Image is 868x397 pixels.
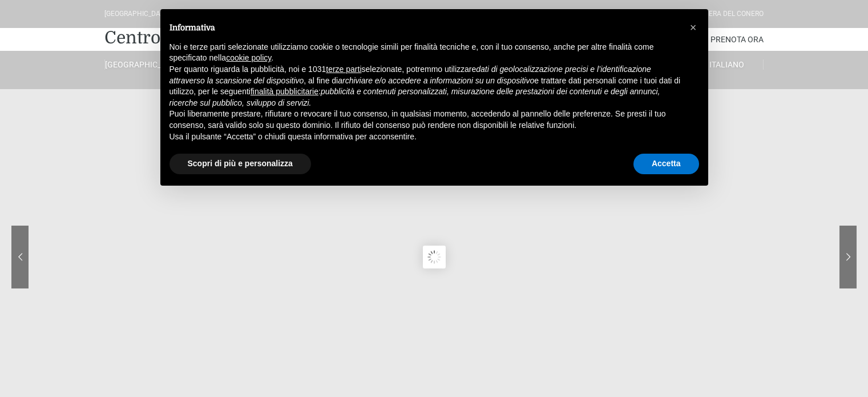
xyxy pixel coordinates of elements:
em: archiviare e/o accedere a informazioni su un dispositivo [338,76,534,85]
div: Riviera Del Conero [697,9,764,19]
a: Italiano [691,59,764,70]
p: Per quanto riguarda la pubblicità, noi e 1031 selezionate, potremmo utilizzare , al fine di e tra... [169,64,681,109]
a: cookie policy [226,53,271,62]
em: dati di geolocalizzazione precisi e l’identificazione attraverso la scansione del dispositivo [169,65,651,85]
a: Centro Vacanze De Angelis [104,26,325,49]
div: [GEOGRAPHIC_DATA] [104,9,170,19]
a: [GEOGRAPHIC_DATA] [104,59,177,70]
span: × [690,21,697,34]
button: Scopri di più e personalizza [169,154,311,174]
span: Italiano [709,60,744,69]
button: Chiudi questa informativa [684,18,703,37]
h2: Informativa [169,23,681,33]
p: Noi e terze parti selezionate utilizziamo cookie o tecnologie simili per finalità tecniche e, con... [169,42,681,64]
p: Usa il pulsante “Accetta” o chiudi questa informativa per acconsentire. [169,131,681,143]
a: Prenota Ora [710,28,764,51]
em: pubblicità e contenuti personalizzati, misurazione delle prestazioni dei contenuti e degli annunc... [169,87,660,107]
button: finalità pubblicitarie [251,86,318,98]
button: Accetta [633,154,699,174]
button: terze parti [326,64,361,75]
p: Puoi liberamente prestare, rifiutare o revocare il tuo consenso, in qualsiasi momento, accedendo ... [169,109,681,131]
